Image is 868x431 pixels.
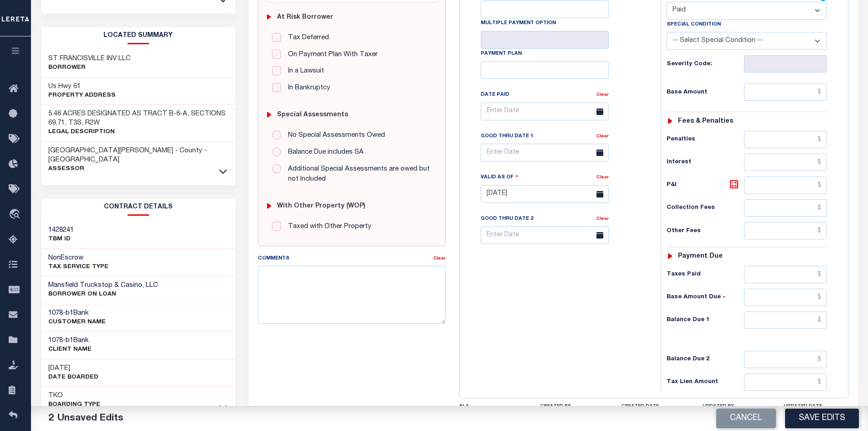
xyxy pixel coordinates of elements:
[258,255,289,263] label: Comments
[48,318,106,327] p: CUSTOMER Name
[596,217,609,221] a: Clear
[744,222,827,239] input: $
[48,364,98,373] h3: [DATE]
[41,199,236,216] h2: CONTRACT details
[744,374,827,391] input: $
[596,175,609,180] a: Clear
[283,83,330,93] label: In Bankruptcy
[744,289,827,306] input: $
[277,111,348,119] h6: Special Assessments
[667,21,721,29] label: Special Condition
[784,404,848,409] h4: UPDATED DATE
[481,50,522,58] label: Payment Plan
[667,317,744,324] h6: Balance Due 1
[48,254,108,263] h3: NonEscrow
[703,404,767,409] h4: UPDATED BY
[283,130,385,141] label: No Special Assessments Owed
[48,290,158,299] p: BORROWER ON LOAN
[481,226,609,244] input: Enter Date
[678,118,733,125] h6: Fees & Penalties
[48,146,229,165] h3: [GEOGRAPHIC_DATA][PERSON_NAME] - County - [GEOGRAPHIC_DATA]
[66,337,89,344] span: b1Bank
[667,271,744,278] h6: Taxes Paid
[481,103,609,120] input: Enter Date
[48,263,108,272] p: Tax Service Type
[48,54,131,63] h3: ST FRANCISVILLE INV LLC
[667,136,744,143] h6: Penalties
[48,414,54,423] span: 2
[283,66,324,77] label: In a Lawsuit
[716,409,776,428] button: Cancel
[48,63,131,73] p: Borrower
[48,226,74,235] h3: 1428241
[48,309,106,318] h3: -
[667,294,744,301] h6: Base Amount Due
[621,404,686,409] h4: CREATED DATE
[481,133,533,140] label: Good Thru Date 1
[667,204,744,212] h6: Collection Fees
[744,199,827,217] input: $
[481,215,533,223] label: Good Thru Date 2
[48,345,92,354] p: CLIENT Name
[459,404,524,409] h4: SLA
[744,266,827,283] input: $
[48,373,98,382] p: Date Boarded
[785,409,859,428] button: Save Edits
[667,228,744,235] h6: Other Fees
[744,154,827,171] input: $
[596,134,609,139] a: Clear
[48,165,229,174] p: Assessor
[667,159,744,166] h6: Interest
[667,179,744,192] h6: P&I
[66,310,89,317] span: b1Bank
[48,235,74,244] p: TBM ID
[57,414,123,423] span: Unsaved Edits
[481,173,518,182] label: Valid as Of
[41,27,236,44] h2: LOCATED SUMMARY
[667,89,744,96] h6: Base Amount
[667,61,744,68] h6: Severity Code:
[48,109,229,128] h3: 5.46 ACRES DESIGNATED AS TRACT B-6-A, SECTIONS 69,71, T3S, R2W
[48,281,158,290] h3: Mansfield Truckstop & Casino, LLC
[48,91,116,100] p: Property Address
[481,91,509,99] label: Date Paid
[283,33,329,43] label: Tax Deferred
[277,203,365,210] h6: with Other Property (WOP)
[48,336,92,345] h3: -
[744,177,827,194] input: $
[48,400,100,410] p: Boarding Type
[283,50,378,60] label: On Payment Plan With Taxer
[433,256,446,261] a: Clear
[283,147,364,158] label: Balance Due includes SA
[596,93,609,97] a: Clear
[48,82,116,91] h3: Us Hwy 61
[48,337,63,344] span: 1078
[283,164,431,185] label: Additional Special Assessments are owed but not Included
[481,20,556,27] label: Multiple Payment Option
[744,131,827,148] input: $
[277,14,333,21] h6: At Risk Borrower
[667,379,744,386] h6: Tax Lien Amount
[48,310,63,317] span: 1078
[48,391,100,400] h3: TKO
[744,351,827,368] input: $
[744,312,827,329] input: $
[678,253,723,260] h6: Payment due
[667,356,744,363] h6: Balance Due 2
[283,222,371,232] label: Taxed with Other Property
[9,209,23,221] i: travel_explore
[481,144,609,161] input: Enter Date
[540,404,605,409] h4: CREATED BY
[48,128,229,137] p: Legal Description
[481,185,609,203] input: Enter Date
[744,83,827,101] input: $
